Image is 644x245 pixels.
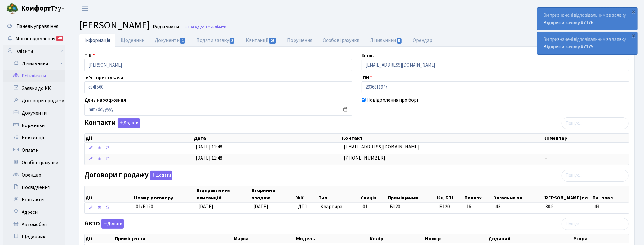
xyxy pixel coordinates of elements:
b: [PERSON_NAME] [599,5,637,12]
span: 43 [495,203,540,210]
a: Особові рахунки [318,34,365,47]
a: Подати заявку [191,34,240,47]
span: ДП1 [298,203,316,210]
th: Приміщення [387,186,437,202]
a: [PERSON_NAME] [599,5,637,12]
th: Поверх [464,186,493,202]
th: Загальна пл. [493,186,543,202]
span: Панель управління [16,23,58,30]
span: [DATE] [198,203,213,210]
a: Мої повідомлення40 [3,33,65,45]
span: 16 [466,203,491,210]
th: [PERSON_NAME] пл. [543,186,592,202]
span: 30.5 [545,203,589,210]
label: ІПН [362,74,372,81]
a: Відкрити заявку #7176 [544,19,593,26]
a: Щоденник [115,34,149,47]
span: Таун [21,3,65,14]
th: Тип [318,186,360,202]
a: Контакти [3,194,65,206]
a: Додати [116,117,140,128]
th: Коментар [543,134,629,142]
label: Ім'я користувача [84,74,123,81]
input: Пошук... [562,218,629,230]
a: Щоденник [3,231,65,243]
span: Клієнти [212,24,226,30]
button: Договори продажу [150,171,172,180]
img: logo.png [6,2,19,15]
a: Автомобілі [3,218,65,231]
div: × [631,33,637,39]
th: Пл. опал. [592,186,629,202]
button: Контакти [118,118,140,128]
label: Контакти [84,118,140,128]
a: Назад до всіхКлієнти [184,24,226,30]
th: Дії [85,134,193,142]
a: Додати [149,169,172,180]
a: Порушення [282,34,318,47]
th: Колір [369,234,425,243]
span: [EMAIL_ADDRESS][DOMAIN_NAME] [344,143,420,150]
a: Договори продажу [3,94,65,107]
span: 01/Б120 [136,203,153,210]
span: Мої повідомлення [16,35,55,42]
th: Відправлення квитанцій [196,186,251,202]
th: Дії [85,186,133,202]
button: Авто [101,219,124,229]
span: 23 [269,38,276,44]
th: Дії [85,234,114,243]
label: День народження [84,96,126,104]
label: Повідомлення про борг [366,96,419,104]
th: Кв, БТІ [437,186,464,202]
span: 5 [397,38,402,44]
a: Документи [3,107,65,119]
span: Б120 [390,203,400,210]
div: × [631,8,637,15]
a: Лічильники [365,34,407,47]
input: Пошук... [562,170,629,182]
th: Приміщення [114,234,233,243]
span: Квартира [320,203,358,210]
a: Орендарі [3,169,65,181]
small: Редагувати . [152,24,181,30]
th: Модель [295,234,369,243]
a: Орендарі [408,34,439,47]
button: Переключити навігацію [78,3,93,14]
th: Вторинна продаж [251,186,295,202]
span: 01 [363,203,368,210]
div: Ви призначені відповідальним за заявку [537,8,637,30]
a: Заявки до КК [3,82,65,94]
div: 40 [56,36,63,41]
th: ЖК [295,186,318,202]
span: [DATE] 11:48 [196,143,222,150]
a: Документи [149,34,191,47]
label: ПІБ [84,52,95,59]
a: Додати [100,218,124,229]
th: Контакт [341,134,543,142]
th: Дата [193,134,341,142]
span: - [545,155,547,161]
th: Доданий [488,234,573,243]
a: Боржники [3,119,65,132]
a: Лічильники [7,57,65,70]
a: Особові рахунки [3,156,65,169]
a: Квитанції [241,34,282,47]
span: [PHONE_NUMBER] [344,155,385,161]
label: Авто [84,219,124,229]
th: Секція [360,186,387,202]
span: [PERSON_NAME] [79,18,150,33]
th: Марка [233,234,295,243]
a: Клієнти [3,45,65,57]
b: Комфорт [21,3,51,13]
span: 2 [230,38,235,44]
a: Адреси [3,206,65,218]
input: Пошук... [562,117,629,129]
th: Угода [573,234,629,243]
span: [DATE] 11:48 [196,155,222,161]
label: Email [362,52,374,59]
a: Інформація [79,34,115,47]
a: Всі клієнти [3,70,65,82]
a: Оплати [3,144,65,156]
a: Панель управління [3,20,65,33]
div: Ви призначені відповідальним за заявку [537,32,637,54]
